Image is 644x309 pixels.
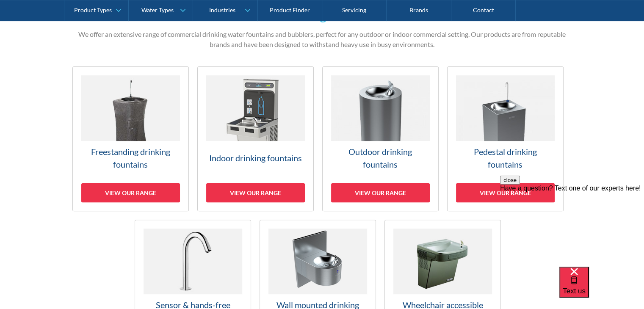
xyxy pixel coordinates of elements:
[72,66,189,211] a: Freestanding drinking fountainsView our range
[322,66,439,211] a: Outdoor drinking fountainsView our range
[197,66,314,211] a: Indoor drinking fountainsView our range
[141,7,174,14] div: Water Types
[331,145,430,171] h3: Outdoor drinking fountains
[500,176,644,277] iframe: podium webchat widget prompt
[331,183,430,202] div: View our range
[209,7,235,14] div: Industries
[456,145,555,171] h3: Pedestal drinking fountains
[72,29,572,50] p: We offer an extensive range of commercial drinking water fountains and bubblers, perfect for any ...
[74,7,112,14] div: Product Types
[206,152,305,164] h3: Indoor drinking fountains
[456,183,555,202] div: View our range
[559,267,644,309] iframe: podium webchat widget bubble
[206,183,305,202] div: View our range
[81,183,180,202] div: View our range
[447,66,564,211] a: Pedestal drinking fountainsView our range
[81,145,180,171] h3: Freestanding drinking fountains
